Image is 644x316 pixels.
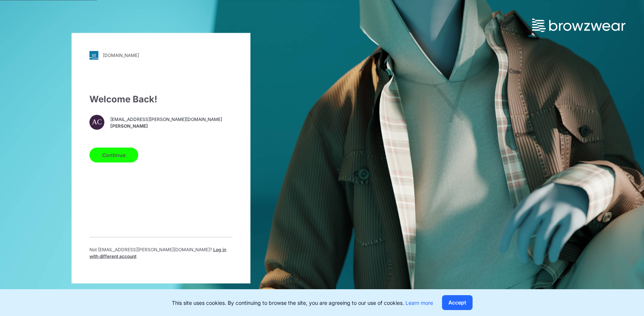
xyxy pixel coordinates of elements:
[89,246,233,259] p: Not [EMAIL_ADDRESS][PERSON_NAME][DOMAIN_NAME] ?
[532,19,625,32] img: browzwear-logo.73288ffb.svg
[110,116,222,123] span: [EMAIL_ADDRESS][PERSON_NAME][DOMAIN_NAME]
[89,147,138,162] button: Continue
[89,51,233,60] a: [DOMAIN_NAME]
[442,295,473,310] button: Accept
[405,300,433,306] a: Learn more
[110,123,222,130] span: [PERSON_NAME]
[103,52,139,58] div: [DOMAIN_NAME]
[89,51,98,60] img: svg+xml;base64,PHN2ZyB3aWR0aD0iMjgiIGhlaWdodD0iMjgiIHZpZXdCb3g9IjAgMCAyOCAyOCIgZmlsbD0ibm9uZSIgeG...
[89,115,104,130] div: AC
[89,92,233,106] div: Welcome Back!
[172,299,433,307] p: This site uses cookies. By continuing to browse the site, you are agreeing to our use of cookies.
